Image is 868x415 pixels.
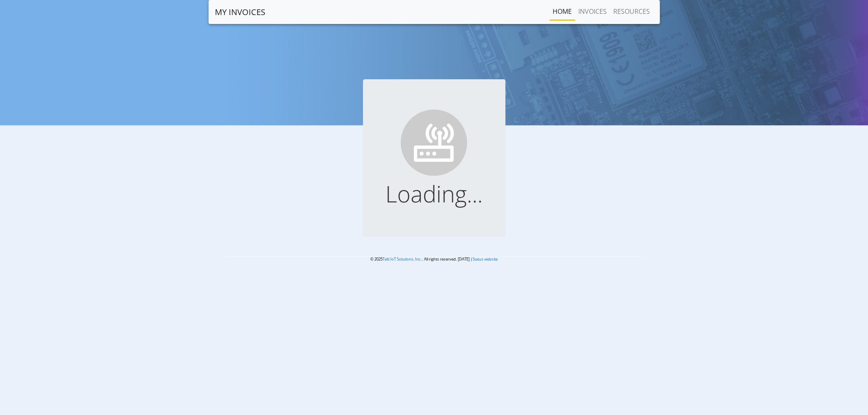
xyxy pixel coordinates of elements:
[472,256,498,262] a: Status website
[223,256,645,262] p: © 2025 . All rights reserved. [DATE] |
[383,256,422,262] a: Telit IoT Solutions, Inc.
[549,3,575,20] a: Home
[575,3,610,20] a: INVOICES
[610,3,653,20] a: RESOURCES
[215,4,265,20] a: MY INVOICES
[376,180,492,207] h1: Loading...
[397,105,472,180] img: ...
